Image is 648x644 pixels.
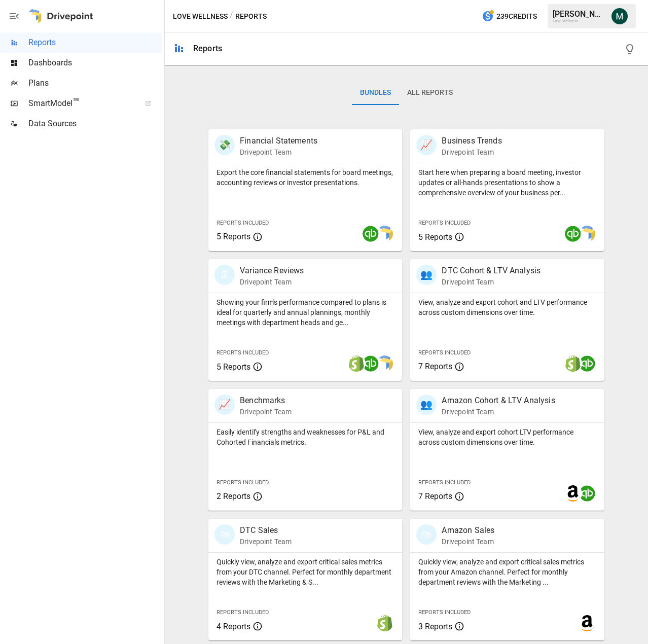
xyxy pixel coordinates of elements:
img: quickbooks [565,226,581,242]
span: Reports Included [418,479,471,486]
div: / [230,10,233,23]
button: Bundles [352,81,399,105]
p: Quickly view, analyze and export critical sales metrics from your DTC channel. Perfect for monthl... [217,557,394,587]
div: 🛍 [214,524,235,545]
img: quickbooks [579,485,595,502]
p: View, analyze and export cohort LTV performance across custom dimensions over time. [418,427,596,447]
button: Love Wellness [173,10,228,23]
img: smart model [377,355,393,372]
p: View, analyze and export cohort and LTV performance across custom dimensions over time. [418,297,596,317]
p: Drivepoint Team [240,277,304,287]
p: Start here when preparing a board meeting, investor updates or all-hands presentations to show a ... [418,167,596,198]
p: Drivepoint Team [442,536,494,547]
span: 5 Reports [217,232,250,241]
p: Quickly view, analyze and export critical sales metrics from your Amazon channel. Perfect for mon... [418,557,596,587]
p: Business Trends [442,135,501,147]
p: Showing your firm's performance compared to plans is ideal for quarterly and annual plannings, mo... [217,297,394,328]
p: Amazon Sales [442,524,494,536]
div: Reports [193,44,222,53]
button: All Reports [399,81,461,105]
span: ™ [73,96,80,109]
p: Drivepoint Team [240,147,317,157]
span: Reports Included [217,349,269,356]
img: quickbooks [363,355,379,372]
span: Plans [28,77,162,89]
img: shopify [348,355,365,372]
p: Drivepoint Team [240,407,292,417]
p: Drivepoint Team [442,407,555,417]
span: 7 Reports [418,362,452,371]
span: Data Sources [28,118,162,130]
div: 👥 [416,265,437,285]
img: smart model [579,226,595,242]
span: 2 Reports [217,491,250,501]
button: Michael Cormack [605,2,634,30]
span: Dashboards [28,57,162,69]
div: 💸 [214,135,235,155]
img: shopify [377,615,393,631]
p: DTC Cohort & LTV Analysis [442,265,541,277]
button: 239Credits [478,7,541,26]
span: Reports Included [418,349,471,356]
span: 5 Reports [418,232,452,242]
span: 239 Credits [496,10,537,23]
img: smart model [377,226,393,242]
div: [PERSON_NAME] [553,9,605,19]
img: Michael Cormack [611,8,628,24]
span: 5 Reports [217,362,250,372]
div: 📈 [214,395,235,415]
div: 👥 [416,395,437,415]
img: quickbooks [363,226,379,242]
span: Reports Included [217,609,269,616]
p: DTC Sales [240,524,292,536]
span: SmartModel [28,97,134,110]
img: amazon [565,485,581,502]
p: Variance Reviews [240,265,304,277]
span: Reports Included [217,479,269,486]
p: Drivepoint Team [442,147,501,157]
span: Reports Included [418,220,471,226]
p: Easily identify strengths and weaknesses for P&L and Cohorted Financials metrics. [217,427,394,447]
span: Reports Included [418,609,471,616]
span: 4 Reports [217,622,250,631]
p: Drivepoint Team [240,536,292,547]
p: Financial Statements [240,135,317,147]
p: Drivepoint Team [442,277,541,287]
div: 🗓 [214,265,235,285]
span: 3 Reports [418,622,452,631]
span: Reports Included [217,220,269,226]
p: Export the core financial statements for board meetings, accounting reviews or investor presentat... [217,167,394,188]
img: quickbooks [579,355,595,372]
p: Benchmarks [240,395,292,407]
span: 7 Reports [418,491,452,501]
div: 📈 [416,135,437,155]
span: Reports [28,37,162,49]
p: Amazon Cohort & LTV Analysis [442,395,555,407]
img: amazon [579,615,595,631]
img: shopify [565,355,581,372]
div: 🛍 [416,524,437,545]
div: Love Wellness [553,19,605,23]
